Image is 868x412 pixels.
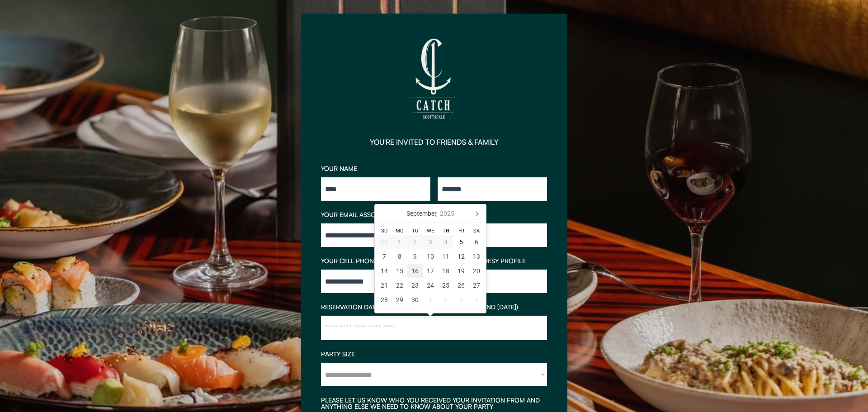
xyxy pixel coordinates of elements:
div: Mo [392,228,407,233]
div: 13 [469,249,484,264]
div: 3 [423,235,438,249]
div: 31 [377,235,392,249]
div: 20 [469,264,484,278]
div: RESERVATION DATE (PLEASE SELECT BETWEEN [DATE] AND [DATE]) [321,304,547,310]
div: 4 [438,235,453,249]
div: 9 [407,249,423,264]
div: PARTY SIZE [321,351,547,357]
div: 21 [377,278,392,293]
div: Su [377,228,392,233]
div: 22 [392,278,407,293]
div: Fr [453,228,469,233]
div: 10 [423,249,438,264]
div: 28 [377,293,392,307]
div: Sa [469,228,484,233]
div: YOUR CELL PHONE NUMBER ASSOCIATED WITH YOUR RESY PROFILE [321,258,547,264]
div: 5 [453,235,469,249]
div: 17 [423,264,438,278]
div: September, [403,206,458,221]
div: 1 [423,293,438,307]
div: YOUR EMAIL ASSOCIATED WITH YOUR RESY PROFILE [321,212,547,218]
div: 7 [377,249,392,264]
div: 8 [392,249,407,264]
div: 12 [453,249,469,264]
div: 29 [392,293,407,307]
div: 27 [469,278,484,293]
div: 2 [407,235,423,249]
div: Th [438,228,453,233]
i: 2025 [440,210,454,217]
div: 24 [423,278,438,293]
div: 6 [469,235,484,249]
img: CATCH%20SCOTTSDALE_Logo%20Only.png [389,33,479,124]
div: 14 [377,264,392,278]
div: 23 [407,278,423,293]
div: YOU'RE INVITED TO FRIENDS & FAMILY [370,138,499,146]
div: 18 [438,264,453,278]
div: 11 [438,249,453,264]
div: 15 [392,264,407,278]
div: 26 [453,278,469,293]
div: YOUR NAME [321,166,547,172]
div: 3 [453,293,469,307]
div: Tu [407,228,423,233]
div: 30 [407,293,423,307]
div: 19 [453,264,469,278]
div: 4 [469,293,484,307]
div: 1 [392,235,407,249]
div: PLEASE LET US KNOW WHO YOU RECEIVED YOUR INVITATION FROM AND ANYTHING ELSE WE NEED TO KNOW ABOUT ... [321,397,547,410]
div: 2 [438,293,453,307]
div: 25 [438,278,453,293]
div: We [423,228,438,233]
div: 16 [407,264,423,278]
